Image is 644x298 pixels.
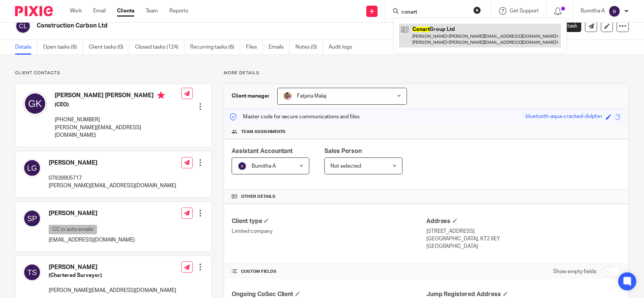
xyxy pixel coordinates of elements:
[55,124,181,139] p: [PERSON_NAME][EMAIL_ADDRESS][DOMAIN_NAME]
[49,263,176,271] h4: [PERSON_NAME]
[15,6,53,16] img: Pixie
[329,40,358,55] a: Audit logs
[55,92,181,101] h4: [PERSON_NAME] [PERSON_NAME]
[609,5,621,17] img: svg%3E
[43,40,83,55] a: Open tasks (6)
[49,174,176,182] p: 07939905717
[526,113,602,121] div: bluetooth-aqua-cracked-dolphin
[55,116,181,124] p: [PHONE_NUMBER]
[224,70,629,76] p: More details
[330,164,361,169] span: Not selected
[37,22,428,30] h2: Construction Carbon Ltd
[23,159,41,177] img: svg%3E
[117,7,134,15] a: Clients
[401,9,469,16] input: Search
[15,18,31,34] img: svg%3E
[426,235,621,243] p: [GEOGRAPHIC_DATA], KT2 6EY
[553,268,596,275] label: Show empty fields
[269,40,290,55] a: Emails
[252,164,276,169] span: Bumitha A
[190,40,240,55] a: Recurring tasks (6)
[232,269,426,275] h4: CUSTOM FIELDS
[15,40,37,55] a: Details
[426,217,621,225] h4: Address
[426,243,621,250] p: [GEOGRAPHIC_DATA]
[295,40,323,55] a: Notes (0)
[241,194,275,200] span: Other details
[581,7,605,15] p: Bumitha A
[510,8,539,14] span: Get Support
[15,70,212,76] p: Client contacts
[232,217,426,225] h4: Client type
[426,228,621,235] p: [STREET_ADDRESS]
[23,209,41,228] img: svg%3E
[232,92,270,100] h3: Client manager
[324,148,362,154] span: Sales Person
[49,159,176,167] h4: [PERSON_NAME]
[70,7,82,15] a: Work
[49,236,135,244] p: [EMAIL_ADDRESS][DOMAIN_NAME]
[232,228,426,235] p: Limited company
[246,40,263,55] a: Files
[55,101,181,109] h5: (CEO)
[23,92,47,116] img: svg%3E
[146,7,158,15] a: Team
[49,287,176,294] p: [PERSON_NAME][EMAIL_ADDRESS][DOMAIN_NAME]
[49,182,176,189] p: [PERSON_NAME][EMAIL_ADDRESS][DOMAIN_NAME]
[23,263,41,281] img: svg%3E
[49,225,97,234] p: CC in auto emails
[232,148,293,154] span: Assistant Accountant
[49,209,135,217] h4: [PERSON_NAME]
[157,92,165,99] i: Primary
[230,113,360,121] p: Master code for secure communications and files
[135,40,184,55] a: Closed tasks (124)
[93,7,106,15] a: Email
[238,162,247,171] img: svg%3E
[283,92,292,101] img: MicrosoftTeams-image%20(5).png
[241,129,286,135] span: Team assignments
[49,272,176,279] h5: (Chartered Surveyor)
[473,6,481,14] button: Clear
[169,7,188,15] a: Reports
[89,40,129,55] a: Client tasks (0)
[297,93,327,99] span: Fatjeta Malaj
